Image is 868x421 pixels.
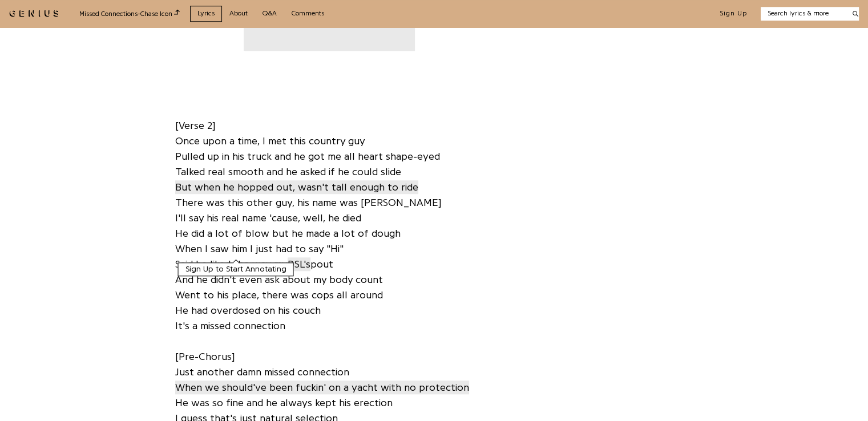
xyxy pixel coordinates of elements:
[175,180,418,195] a: But when he hopped out, wasn't tall enough to ride
[284,6,332,21] a: Comments
[175,380,469,395] a: When we should've been fuckin' on a yacht with no protection
[175,380,469,394] span: When we should've been fuckin' on a yacht with no protection
[190,6,222,21] a: Lyrics
[288,257,310,271] span: DSL's
[79,8,180,19] div: Missed Connections - Chase Icon
[761,9,846,18] input: Search lyrics & more
[222,6,255,21] a: About
[255,6,284,21] a: Q&A
[178,262,294,276] button: Sign Up to Start Annotating
[288,257,310,272] a: DSL's
[720,9,747,18] button: Sign Up
[175,180,418,194] span: But when he hopped out, wasn't tall enough to ride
